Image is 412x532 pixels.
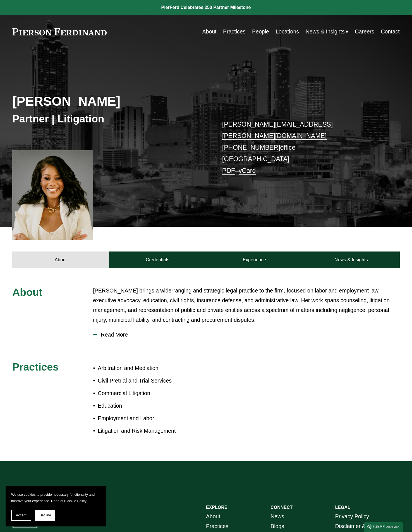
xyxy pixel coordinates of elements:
[11,492,100,504] p: We use cookies to provide necessary functionality and improve your experience. Read our .
[222,144,280,151] a: [PHONE_NUMBER]
[93,327,399,342] button: Read More
[222,119,384,177] p: office [GEOGRAPHIC_DATA] –
[270,521,284,531] a: Blogs
[98,413,206,423] p: Employment and Labor
[335,512,369,521] a: Privacy Policy
[98,376,206,386] p: Civil Pretrial and Trial Services
[252,26,269,37] a: People
[65,499,86,503] a: Cookie Policy
[202,26,216,37] a: About
[98,426,206,436] p: Litigation and Risk Management
[303,252,400,268] a: News & Insights
[206,512,220,521] a: About
[98,363,206,373] p: Arbitration and Mediation
[270,505,293,510] strong: CONNECT
[35,510,55,521] button: Decline
[12,361,59,373] span: Practices
[16,513,27,517] span: Accept
[222,121,333,140] a: [PERSON_NAME][EMAIL_ADDRESS][PERSON_NAME][DOMAIN_NAME]
[239,167,256,174] a: vCard
[276,26,299,37] a: Locations
[306,27,345,37] span: News & Insights
[11,510,31,521] button: Accept
[223,26,245,37] a: Practices
[306,26,348,37] a: folder dropdown
[98,401,206,411] p: Education
[109,252,206,268] a: Credentials
[355,26,374,37] a: Careers
[206,252,303,268] a: Experience
[364,522,403,532] a: Search this site
[6,486,106,526] section: Cookie banner
[206,505,227,510] strong: EXPLORE
[206,521,228,531] a: Practices
[12,94,206,109] h2: [PERSON_NAME]
[97,332,399,338] span: Read More
[93,286,399,325] p: [PERSON_NAME] brings a wide-ranging and strategic legal practice to the firm, focused on labor an...
[12,286,42,298] span: About
[222,167,235,174] a: PDF
[12,112,206,125] h3: Partner | Litigation
[381,26,399,37] a: Contact
[270,512,284,521] a: News
[335,521,385,531] a: Disclaimer & Notices
[98,388,206,398] p: Commercial Litigation
[39,513,51,517] span: Decline
[12,252,109,268] a: About
[335,505,350,510] strong: LEGAL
